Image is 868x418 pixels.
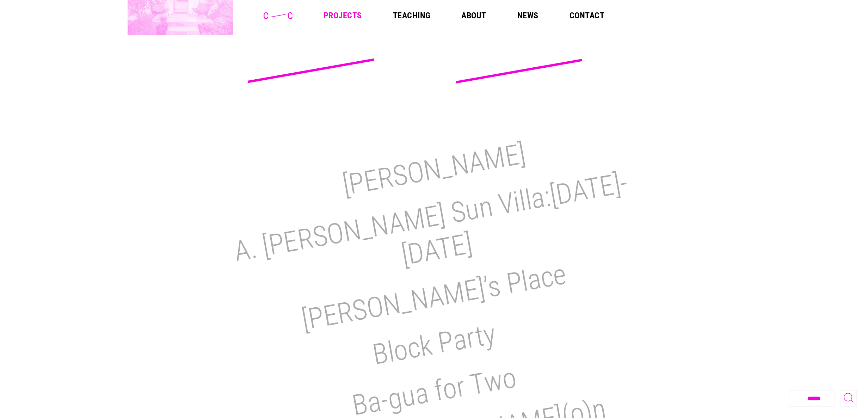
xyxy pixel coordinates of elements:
[517,11,538,20] a: News
[461,11,486,20] a: About
[340,137,528,202] a: [PERSON_NAME]
[232,166,630,272] a: A. [PERSON_NAME] Sun Villa:[DATE]-[DATE]
[324,11,362,20] a: Projects
[299,258,569,337] a: [PERSON_NAME]’s Place
[841,390,857,407] button: Toggle Search
[324,11,604,20] nav: Main Menu
[370,317,498,371] a: Block Party
[393,11,431,20] a: Teaching
[570,11,604,20] a: Contact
